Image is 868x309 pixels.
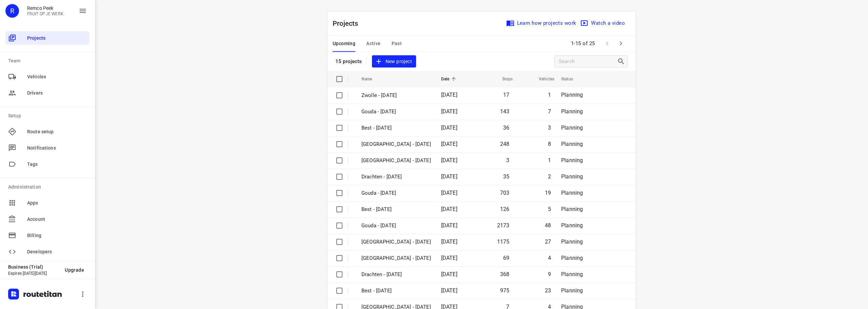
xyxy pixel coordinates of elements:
[361,140,431,148] p: Zwolle - Thursday
[361,271,431,278] p: Drachten - Wednesday
[548,157,551,163] span: 1
[5,31,90,45] div: Projects
[500,287,510,294] span: 975
[441,157,457,163] span: [DATE]
[503,92,509,98] span: 17
[361,92,431,99] p: Zwolle - [DATE]
[333,39,355,48] span: Upcoming
[27,73,87,80] span: Vehicles
[27,248,87,255] span: Developers
[441,75,458,83] span: Date
[503,124,509,131] span: 36
[548,255,551,261] span: 4
[361,75,381,83] span: Name
[5,196,90,210] div: Apps
[500,108,510,115] span: 143
[361,157,431,165] p: Antwerpen - Thursday
[441,255,457,261] span: [DATE]
[27,161,87,168] span: Tags
[27,216,87,223] span: Account
[493,75,513,83] span: Stops
[361,173,431,181] p: Drachten - Thursday
[441,141,457,147] span: [DATE]
[27,35,87,42] span: Projects
[5,86,90,100] div: Drivers
[441,92,457,98] span: [DATE]
[561,255,583,261] span: Planning
[561,124,583,131] span: Planning
[27,90,87,97] span: Drivers
[548,124,551,131] span: 3
[548,141,551,147] span: 8
[497,238,510,245] span: 1175
[500,141,510,147] span: 248
[548,173,551,180] span: 2
[545,287,551,294] span: 23
[59,264,90,276] button: Upgrade
[561,157,583,163] span: Planning
[561,190,583,196] span: Planning
[372,55,416,68] button: New project
[27,128,87,135] span: Route setup
[441,190,457,196] span: [DATE]
[8,264,59,270] p: Business (Trial)
[5,125,90,138] div: Route setup
[361,108,431,116] p: Gouda - Friday
[361,124,431,132] p: Best - Friday
[548,271,551,277] span: 9
[5,70,90,83] div: Vehicles
[361,238,431,246] p: Zwolle - Wednesday
[5,212,90,226] div: Account
[5,141,90,155] div: Notifications
[559,56,617,67] input: Search projects
[361,254,431,262] p: Antwerpen - Wednesday
[497,222,510,229] span: 2173
[8,57,90,64] p: Team
[27,144,87,152] span: Notifications
[441,206,457,212] span: [DATE]
[561,92,583,98] span: Planning
[548,206,551,212] span: 5
[27,199,87,207] span: Apps
[503,173,509,180] span: 35
[561,206,583,212] span: Planning
[561,173,583,180] span: Planning
[366,39,380,48] span: Active
[441,222,457,229] span: [DATE]
[333,18,364,28] p: Projects
[561,108,583,115] span: Planning
[5,157,90,171] div: Tags
[392,39,402,48] span: Past
[441,108,457,115] span: [DATE]
[614,37,628,50] span: Next Page
[545,222,551,229] span: 48
[617,57,627,65] div: Search
[561,222,583,229] span: Planning
[361,189,431,197] p: Gouda - Thursday
[361,287,431,295] p: Best - Wednesday
[5,229,90,242] div: Billing
[441,124,457,131] span: [DATE]
[441,238,457,245] span: [DATE]
[27,12,63,16] p: FRUIT OP JE WERK
[27,232,87,239] span: Billing
[568,36,598,51] span: 1-15 of 25
[8,271,59,276] p: Expires [DATE][DATE]
[548,108,551,115] span: 7
[361,222,431,230] p: Gouda - Wednesday
[500,190,510,196] span: 703
[27,5,63,11] p: Remco Peek
[335,58,362,64] p: 15 projects
[5,4,19,18] div: R
[503,255,509,261] span: 69
[545,238,551,245] span: 27
[500,271,510,277] span: 368
[561,75,582,83] span: Status
[441,173,457,180] span: [DATE]
[376,57,412,66] span: New project
[561,287,583,294] span: Planning
[600,37,614,50] span: Previous Page
[561,238,583,245] span: Planning
[5,245,90,258] div: Developers
[500,206,510,212] span: 126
